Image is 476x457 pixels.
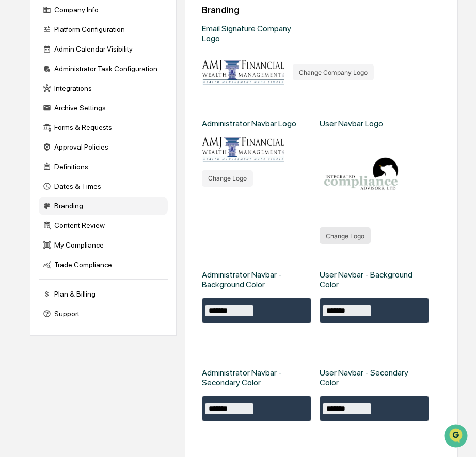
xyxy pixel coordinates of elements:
div: Approval Policies [39,138,168,156]
div: Administrator Task Configuration [39,59,168,78]
a: 🔎Data Lookup [6,145,69,164]
div: My Compliance [39,236,168,254]
div: 🗄️ [75,131,83,139]
img: 1746055101610-c473b297-6a78-478c-a979-82029cc54cd1 [10,79,29,97]
div: Administrator Navbar Logo [202,119,296,128]
div: Email Signature Company Logo [202,24,310,43]
div: Trade Compliance [39,255,168,274]
div: User Navbar - Secondary Color [320,368,427,387]
div: Integrations [39,79,168,97]
button: Change Company Logo [293,64,374,80]
div: Archive Settings [39,99,168,117]
div: Support [39,304,168,323]
a: 🗄️Attestations [71,126,132,144]
div: Content Review [39,216,168,235]
div: We're available if you need us! [35,89,131,97]
div: Plan & Billing [39,285,168,303]
div: Branding [39,197,168,215]
div: Branding [202,5,441,15]
div: Forms & Requests [39,118,168,137]
div: User Navbar - Background Color [320,270,427,289]
div: User Navbar Logo [320,119,383,128]
div: Admin Calendar Visibility [39,40,168,58]
div: Administrator Navbar - Secondary Color [202,368,310,387]
button: Start new chat [176,82,188,94]
div: 🔎 [10,151,19,159]
button: Change Logo [202,170,253,187]
p: How can we help? [10,22,188,38]
div: 🖐️ [10,131,19,139]
iframe: Open customer support [443,423,471,451]
div: Platform Configuration [39,20,168,39]
button: Change Logo [320,227,371,244]
div: Administrator Navbar - Background Color [202,270,310,289]
a: Powered byPylon [73,174,125,183]
span: Pylon [103,175,125,183]
span: Attestations [85,130,128,140]
div: Dates & Times [39,177,168,195]
a: 🖐️Preclearance [6,126,71,144]
div: Definitions [39,157,168,176]
div: Company Info [39,1,168,19]
span: Data Lookup [21,150,65,160]
div: Start new chat [35,79,169,89]
img: Organization Logo [202,60,284,85]
span: Preclearance [21,130,67,140]
img: Adnmin Logo [202,137,284,161]
img: User Logo [320,137,402,219]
